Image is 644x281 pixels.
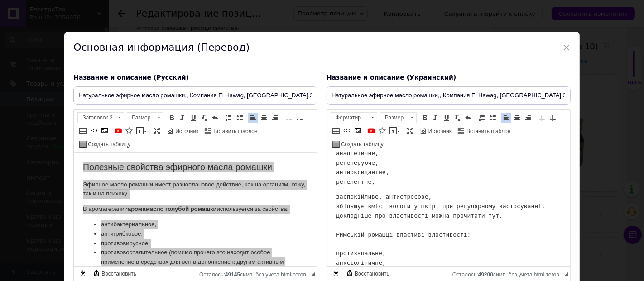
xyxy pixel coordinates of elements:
span: Вставить шаблон [212,128,257,135]
span: Восстановить [100,270,136,278]
span: 49145 [225,271,240,278]
strong: аромамасло голубой ромашки [54,52,143,59]
li: противогрибковое, [27,67,327,76]
a: По правому краю [523,113,533,123]
li: антигрибковое, [27,76,216,86]
a: Вставить иконку [377,126,387,136]
a: Полужирный (Ctrl+B) [420,113,430,123]
p: В ароматерапии используется за свойства: [9,52,234,61]
a: Заголовок 2 [77,112,124,123]
iframe: Визуальный текстовый редактор, 821A821A-16FF-417D-8C20-EA822B48C4D4 [74,153,317,266]
h2: Полезные свойства эфирного масла ромашки [9,9,234,19]
a: Вставить/Редактировать ссылку (Ctrl+L) [342,126,352,136]
li: способствует выработке коллагена, снижает разрушение эластина [27,95,327,104]
span: Размер [380,113,408,123]
span: Форматирование [331,113,368,123]
a: Источник [165,126,200,136]
span: Создать таблицу [340,141,384,148]
a: Создать таблицу [78,139,132,149]
a: Вставить шаблон [457,126,512,136]
li: противовирусное, [27,86,216,95]
li: противовоспалительное, [27,38,327,48]
a: Создать таблицу [331,139,385,149]
a: Восстановить [345,268,391,278]
a: Вставить сообщение [135,126,148,136]
a: Уменьшить отступ [537,113,547,123]
li: седативное, [27,76,327,85]
span: 49200 [478,271,493,278]
a: Курсив (Ctrl+I) [431,113,441,123]
span: Заголовок 2 [78,113,115,123]
a: тут [122,9,130,15]
a: Размер [380,112,417,123]
a: Форматирование [331,112,377,123]
span: Источник [427,128,452,135]
li: антибактериальное, [27,57,327,67]
a: Размер [127,112,163,123]
a: Развернуть [405,126,415,136]
a: Развернуть [152,126,162,136]
iframe: Визуальный текстовый редактор, A4623042-5159-4593-940D-4285448A1421 [327,153,570,266]
a: Таблица [78,126,88,136]
p: Римской ромашке присущи свойства: [9,23,346,32]
a: Подчеркнутый (Ctrl+U) [442,113,452,123]
span: Восстановить [353,270,389,278]
span: Название и описание (Русский) [73,74,189,81]
a: По левому краю [248,113,258,123]
pre: Переведенный текст: заспокійливе, антистресове, збільшує вміст вологи у шкірі при регулярному зас... [9,39,234,162]
a: Отменить (Ctrl+Z) [463,113,473,123]
a: По левому краю [501,113,511,123]
a: Отменить (Ctrl+Z) [210,113,220,123]
a: Вставить/Редактировать ссылку (Ctrl+L) [89,126,99,136]
a: Таблица [331,126,341,136]
a: Изображение [100,126,110,136]
a: Изображение [353,126,363,136]
a: Восстановить [91,268,138,278]
a: Добавить видео с YouTube [113,126,123,136]
p: Эфирное масло ромашки имеет разноплановое действие, как на организм, кожу, так и на психику. [9,27,234,46]
a: Убрать форматирование [199,113,209,123]
li: антиоксидантное, [27,85,327,95]
a: Увеличить отступ [294,113,304,123]
a: Сделать резервную копию сейчас [331,268,341,278]
span: Перетащите для изменения размера [311,272,315,276]
a: Уменьшить отступ [284,113,293,123]
a: Увеличить отступ [548,113,557,123]
a: Сделать резервную копию сейчас [78,268,88,278]
span: Размер [127,113,154,123]
a: Вставить / удалить нумерованный список [224,113,234,123]
span: × [562,40,571,55]
li: антибактериальное, [27,67,216,76]
a: По правому краю [270,113,280,123]
a: Вставить иконку [124,126,134,136]
a: Вставить / удалить маркированный список [235,113,245,123]
p: Подробнее о свойствах можно прочитать . [9,8,346,17]
a: Вставить / удалить маркированный список [488,113,498,123]
span: Перетащите для изменения размера [564,272,568,276]
div: Подсчет символов [199,269,311,278]
a: Подчеркнутый (Ctrl+U) [188,113,198,123]
a: Убрать форматирование [452,113,462,123]
span: Название и описание (Украинский) [327,74,456,81]
span: Создать таблицу [87,141,130,148]
a: Полужирный (Ctrl+B) [167,113,177,123]
a: По центру [259,113,269,123]
a: По центру [512,113,522,123]
li: анксиолитическое, [27,48,327,57]
span: Вставить шаблон [465,128,510,135]
a: Источник [418,126,453,136]
div: Подсчет символов [452,269,564,278]
div: Основная информация (Перевод) [64,32,580,64]
span: Источник [174,128,198,135]
a: Вставить сообщение [388,126,401,136]
a: Вставить / удалить нумерованный список [477,113,487,123]
li: противовоспалительное (помимо прочего это находит особое применение в средствах для вен в дополне... [27,95,216,123]
a: Вставить шаблон [203,126,259,136]
a: Курсив (Ctrl+I) [178,113,187,123]
a: Добавить видео с YouTube [366,126,376,136]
